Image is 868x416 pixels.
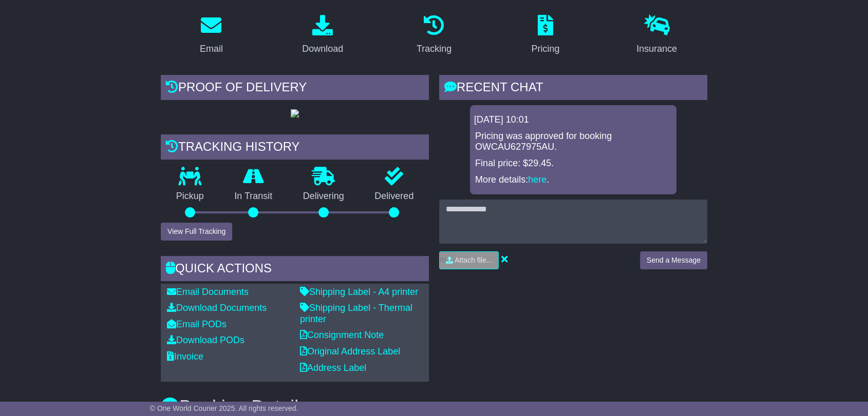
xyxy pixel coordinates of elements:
[167,287,249,297] a: Email Documents
[161,223,232,241] button: View Full Tracking
[161,191,219,202] p: Pickup
[524,11,566,60] a: Pricing
[167,319,227,329] a: Email PODs
[475,131,671,153] p: Pricing was approved for booking OWCAU627975AU.
[150,404,298,412] span: © One World Courier 2025. All rights reserved.
[531,42,559,56] div: Pricing
[219,191,288,202] p: In Transit
[410,11,458,60] a: Tracking
[300,303,412,324] a: Shipping Label - Thermal printer
[300,363,366,373] a: Address Label
[636,42,677,56] div: Insurance
[475,174,671,186] p: More details: .
[291,109,299,117] img: GetPodImage
[295,11,350,60] a: Download
[417,42,451,56] div: Tracking
[302,42,343,56] div: Download
[300,287,418,297] a: Shipping Label - A4 printer
[161,134,429,162] div: Tracking history
[200,42,223,56] div: Email
[360,191,429,202] p: Delivered
[288,191,360,202] p: Delivering
[640,251,707,269] button: Send a Message
[167,351,203,362] a: Invoice
[167,335,244,345] a: Download PODs
[193,11,230,60] a: Email
[439,75,707,103] div: RECENT CHAT
[300,330,384,340] a: Consignment Note
[474,114,672,126] div: [DATE] 10:01
[475,158,671,169] p: Final price: $29.45.
[630,11,684,60] a: Insurance
[161,256,429,284] div: Quick Actions
[161,75,429,103] div: Proof of Delivery
[300,346,400,356] a: Original Address Label
[167,303,267,313] a: Download Documents
[528,174,546,185] a: here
